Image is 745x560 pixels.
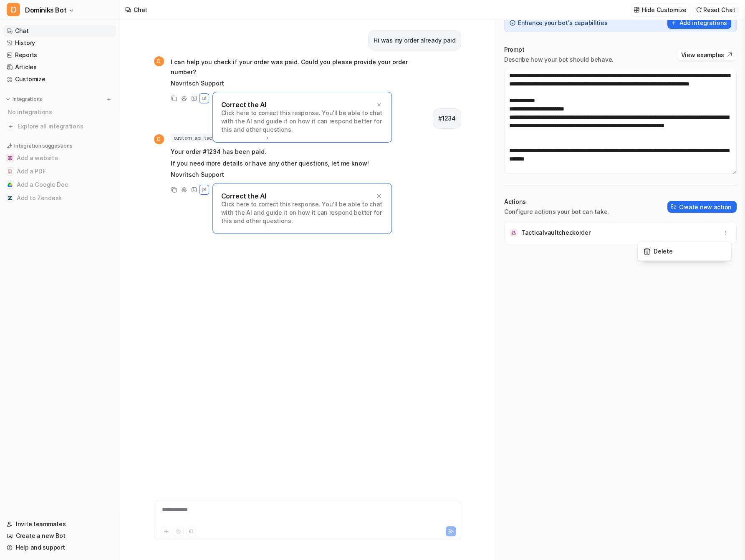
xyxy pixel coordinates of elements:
[154,56,164,66] span: D
[25,4,66,16] span: Dominiks Bot
[8,156,13,161] img: Add a website
[171,147,369,157] p: Your order #1234 has been paid.
[221,100,266,109] p: Correct the AI
[3,530,116,542] a: Create a new Bot
[13,96,42,103] p: Integrations
[3,191,116,205] button: Add to ZendeskAdd to Zendesk
[521,229,591,237] p: Tacticalvaultcheckorder
[3,121,116,132] a: Explore all integrations
[504,208,609,216] p: Configure actions your bot can take.
[631,4,690,16] button: Hide Customize
[3,25,116,37] a: Chat
[3,178,116,191] button: Add a Google DocAdd a Google Doc
[171,158,369,168] p: If you need more details or have any other questions, let me know!
[134,5,147,14] div: Chat
[221,192,266,200] p: Correct the AI
[667,201,737,213] button: Create new action
[8,196,13,201] img: Add to Zendesk
[8,182,13,187] img: Add a Google Doc
[634,7,639,13] img: customize
[5,105,116,119] div: No integrations
[154,134,164,144] span: D
[171,134,274,142] span: custom_api_tacticalvaultcheckorder
[693,4,738,16] button: Reset Chat
[504,198,609,206] p: Actions
[221,200,383,225] p: Click here to correct this response. You'll be able to chat with the AI and guide it on how it ca...
[3,542,116,553] a: Help and support
[3,518,116,530] a: Invite teammates
[171,57,415,77] p: I can help you check if your order was paid. Could you please provide your order number?
[518,19,607,27] p: Enhance your bot's capabilities
[504,45,614,54] p: Prompt
[5,96,11,102] img: expand menu
[671,204,677,210] img: create-action-icon.svg
[504,55,614,64] p: Describe how your bot should behave.
[3,61,116,73] a: Articles
[18,120,113,133] span: Explore all integrations
[171,78,415,88] p: Novritsch Support
[677,49,737,60] button: View examples
[3,95,45,103] button: Integrations
[7,122,15,131] img: explore all integrations
[3,73,116,85] a: Customize
[374,35,455,45] p: Hi was my order already paid
[510,229,518,237] img: Tacticalvaultcheckorder icon
[3,151,116,165] button: Add a websiteAdd a website
[667,17,731,29] button: Add integrations
[8,169,13,174] img: Add a PDF
[654,247,672,256] span: Delete
[14,142,72,150] p: Integration suggestions
[221,109,383,134] p: Click here to correct this response. You'll be able to chat with the AI and guide it on how it ca...
[3,165,116,178] button: Add a PDFAdd a PDF
[171,170,369,180] p: Novritsch Support
[642,5,687,14] p: Hide Customize
[3,49,116,61] a: Reports
[696,7,702,13] img: reset
[438,113,456,123] p: #1234
[3,37,116,49] a: History
[7,3,20,16] span: D
[106,96,112,102] img: menu_add.svg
